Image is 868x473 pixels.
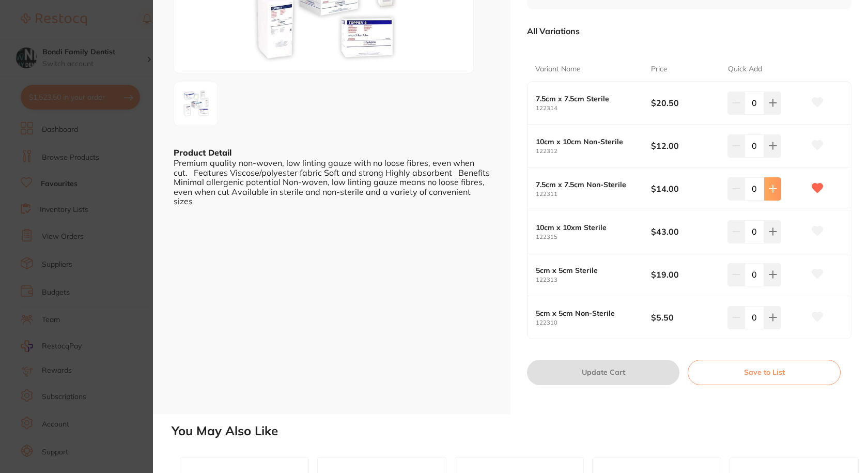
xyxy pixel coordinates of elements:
b: $43.00 [651,226,720,237]
small: 122311 [536,191,651,197]
b: 5cm x 5cm Non-Sterile [536,309,639,317]
h2: You May Also Like [172,424,864,438]
p: Quick Add [728,64,762,74]
button: Save to List [688,360,841,385]
b: Product Detail [174,147,231,158]
small: 122315 [536,234,651,240]
button: Update Cart [527,360,679,385]
div: Premium quality non-woven, low linting gauze with no loose fibres, even when cut. Features Viscos... [174,158,490,206]
small: 122314 [536,105,651,112]
b: $19.00 [651,269,720,280]
b: 10cm x 10xm Sterile [536,223,639,232]
img: Zw [177,85,214,123]
b: 7.5cm x 7.5cm Sterile [536,95,639,103]
small: 122313 [536,277,651,283]
small: 122312 [536,148,651,155]
b: $14.00 [651,183,720,194]
b: 5cm x 5cm Sterile [536,266,639,274]
p: Price [651,64,668,74]
b: 10cm x 10cm Non-Sterile [536,138,639,146]
b: $20.50 [651,97,720,109]
b: 7.5cm x 7.5cm Non-Sterile [536,180,639,189]
p: Variant Name [535,64,581,74]
p: All Variations [527,26,580,36]
b: $5.50 [651,312,720,323]
small: 122310 [536,319,651,326]
b: $12.00 [651,140,720,151]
